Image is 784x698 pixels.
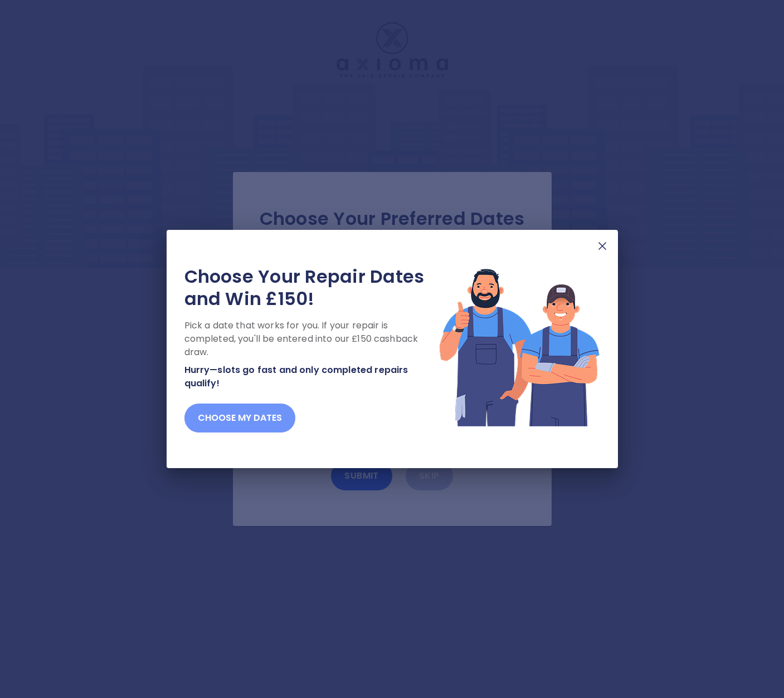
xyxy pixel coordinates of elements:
p: Hurry—slots go fast and only completed repairs qualify! [184,363,439,390]
button: Choose my dates [184,404,295,432]
p: Pick a date that works for you. If your repair is completed, you'll be entered into our £150 cash... [184,319,439,359]
img: Lottery [439,266,600,428]
h2: Choose Your Repair Dates and Win £150! [184,266,439,310]
img: X Mark [596,239,609,253]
